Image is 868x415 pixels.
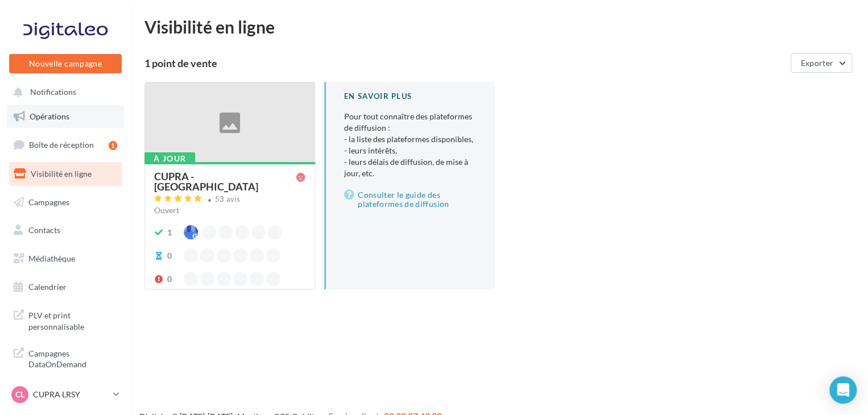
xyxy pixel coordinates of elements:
[144,58,786,68] div: 1 point de vente
[144,152,195,165] div: À jour
[30,111,69,121] span: Opérations
[167,227,172,238] div: 1
[344,145,477,156] li: - leurs intérêts,
[7,132,124,157] a: Boîte de réception1
[344,188,477,211] a: Consulter le guide des plateformes de diffusion
[829,376,857,404] div: Open Intercom Messenger
[7,247,124,271] a: Médiathèque
[144,18,854,35] div: Visibilité en ligne
[30,88,76,97] span: Notifications
[7,105,124,128] a: Opérations
[344,134,477,145] li: - la liste des plateformes disponibles,
[7,303,124,337] a: PLV et print personnalisable
[28,346,117,370] span: Campagnes DataOnDemand
[28,197,69,206] span: Campagnes
[344,111,477,179] p: Pour tout connaître des plateformes de diffusion :
[7,190,124,214] a: Campagnes
[33,389,109,400] p: CUPRA LRSY
[215,196,240,203] div: 53 avis
[344,156,477,179] li: - leurs délais de diffusion, de mise à jour, etc.
[28,308,117,332] span: PLV et print personnalisable
[167,250,172,262] div: 0
[154,205,179,215] span: Ouvert
[28,254,75,263] span: Médiathèque
[28,225,60,235] span: Contacts
[9,54,122,73] button: Nouvelle campagne
[800,58,833,68] span: Exporter
[29,140,94,150] span: Boîte de réception
[31,169,92,179] span: Visibilité en ligne
[7,162,124,186] a: Visibilité en ligne
[9,384,122,405] a: CL CUPRA LRSY
[154,193,305,207] a: 53 avis
[344,91,477,102] div: En savoir plus
[791,53,852,73] button: Exporter
[28,282,67,292] span: Calendrier
[15,389,24,400] span: CL
[167,273,172,285] div: 0
[7,341,124,375] a: Campagnes DataOnDemand
[154,171,296,192] div: CUPRA - [GEOGRAPHIC_DATA]
[7,218,124,242] a: Contacts
[109,141,117,150] div: 1
[7,275,124,299] a: Calendrier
